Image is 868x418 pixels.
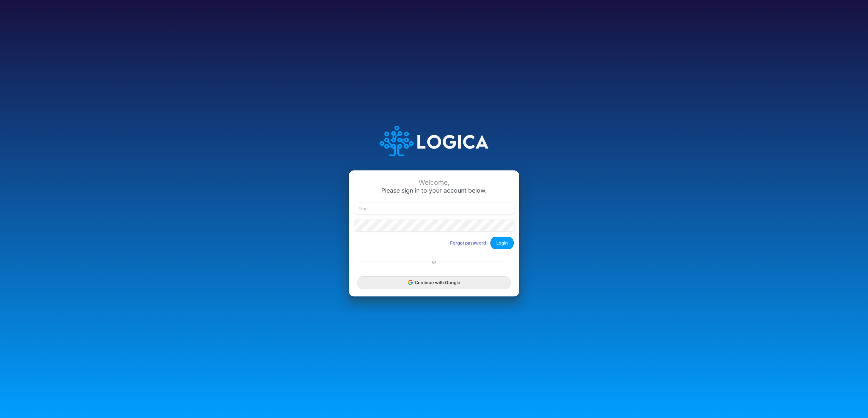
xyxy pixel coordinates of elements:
div: Welcome, [354,179,514,186]
button: Login [490,237,514,249]
span: Please sign in to your account below. [381,187,487,194]
input: Email [354,203,514,214]
button: Continue with Google [357,276,511,289]
button: Forgot password [446,237,490,249]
